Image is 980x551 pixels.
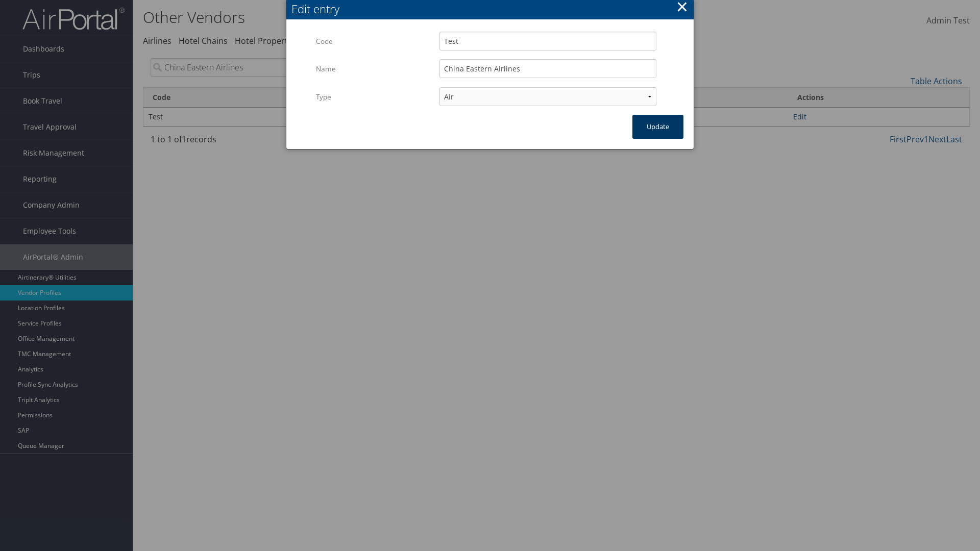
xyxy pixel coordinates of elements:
div: Edit entry [291,1,694,17]
label: Type [316,87,432,107]
label: Code [316,32,432,51]
label: Name [316,59,432,79]
button: Update [632,115,683,139]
